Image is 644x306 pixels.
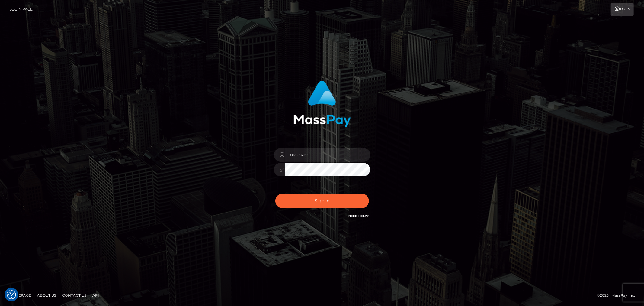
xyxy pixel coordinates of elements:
[60,291,89,300] a: Contact Us
[35,291,59,300] a: About Us
[9,3,33,16] a: Login Page
[7,290,16,299] button: Consent Preferences
[7,291,34,300] a: Homepage
[349,214,369,218] a: Need Help?
[90,291,101,300] a: API
[285,148,370,162] input: Username...
[275,194,369,208] button: Sign in
[611,3,634,16] a: Login
[7,290,16,299] img: Revisit consent button
[597,292,639,299] div: © 2025 , MassPay Inc.
[293,81,351,127] img: MassPay Login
